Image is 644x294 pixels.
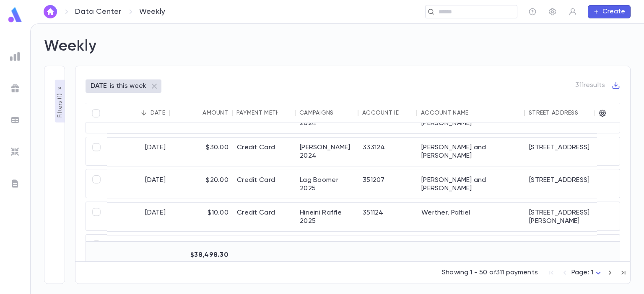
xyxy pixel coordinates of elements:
[107,138,170,166] div: [DATE]
[525,170,606,199] div: [STREET_ADDRESS]
[233,105,296,133] div: Credit Card
[56,92,64,118] p: Filters ( 1 )
[137,106,151,120] button: Sort
[529,110,578,116] div: Street Address
[468,106,482,120] button: Sort
[170,138,233,166] div: $30.00
[10,147,20,157] img: imports_grey.530a8a0e642e233f2baf0ef88e8c9fcb.svg
[107,170,170,199] div: [DATE]
[296,170,358,199] div: Lag Baomer 2025
[233,170,296,199] div: Credit Card
[110,82,147,90] p: is this week
[578,106,592,120] button: Sort
[170,245,233,265] div: $38,498.30
[10,179,20,189] img: letters_grey.7941b92b52307dd3b8a917253454ce1c.svg
[525,138,606,166] div: [STREET_ADDRESS]
[417,138,525,166] div: [PERSON_NAME] and [PERSON_NAME]
[417,170,525,199] div: [PERSON_NAME] and [PERSON_NAME]
[588,5,631,18] button: Create
[362,110,400,116] div: Account ID
[571,269,593,276] span: Page: 1
[107,203,170,231] div: [DATE]
[55,80,65,123] button: Filters (1)
[358,138,417,166] div: 333124
[7,7,23,23] img: logo
[170,105,233,133] div: $15.00
[170,203,233,231] div: $10.00
[525,235,606,264] div: [STREET_ADDRESS]
[296,138,358,166] div: [PERSON_NAME] 2024
[233,203,296,231] div: Credit Card
[107,235,170,264] div: [DATE]
[442,268,538,277] p: Showing 1 - 50 of 311 payments
[75,7,121,16] a: Data Center
[525,203,606,231] div: [STREET_ADDRESS][PERSON_NAME]
[296,105,358,133] div: [PERSON_NAME] 2024
[45,8,55,15] img: home_white.a664292cf8c1dea59945f0da9f25487c.svg
[10,83,20,93] img: campaigns_grey.99e729a5f7ee94e3726e6486bddda8f1.svg
[170,170,233,199] div: $20.00
[86,79,161,93] div: DATEis this week
[10,115,20,125] img: batches_grey.339ca447c9d9533ef1741baa751efc33.svg
[170,235,233,264] div: $10.00
[421,110,468,116] div: Account Name
[571,266,603,279] div: Page: 1
[296,203,358,231] div: Hineini Raffle 2025
[334,106,347,120] button: Sort
[91,82,107,90] p: DATE
[233,138,296,166] div: Credit Card
[203,110,228,116] div: Amount
[296,235,358,264] div: [PERSON_NAME] 2025
[399,106,413,120] button: Sort
[575,81,605,89] p: 311 results
[417,235,525,264] div: Meth, [PERSON_NAME] and [PERSON_NAME]
[233,235,296,264] div: Credit Card
[417,203,525,231] div: Werther, Paltiel
[358,203,417,231] div: 351124
[358,235,417,264] div: 354422
[10,51,20,61] img: reports_grey.c525e4749d1bce6a11f5fe2a8de1b229.svg
[151,110,165,116] div: Date
[525,105,606,133] div: [STREET_ADDRESS]
[107,105,170,133] div: [DATE]
[358,170,417,199] div: 351207
[44,37,96,56] h2: Weekly
[189,106,203,120] button: Sort
[139,7,165,16] p: Weekly
[278,106,291,120] button: Sort
[417,105,525,133] div: [PERSON_NAME] and [PERSON_NAME]
[299,110,334,116] div: Campaigns
[236,110,289,116] div: Payment Method
[358,105,417,133] div: 362632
